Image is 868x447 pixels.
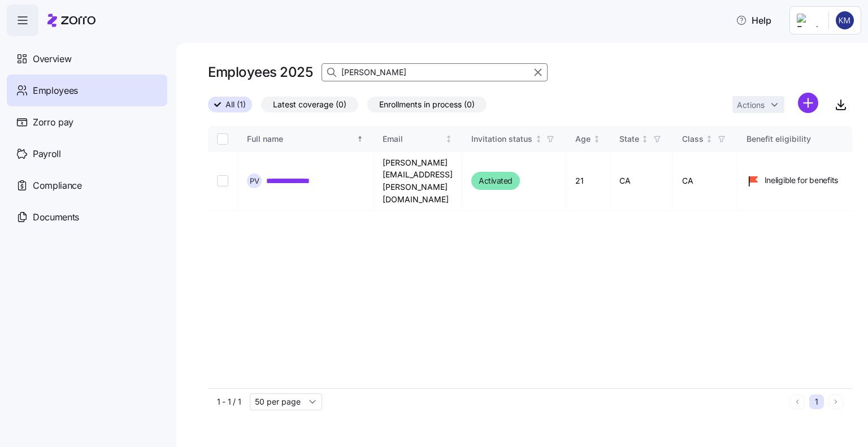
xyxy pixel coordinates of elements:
a: Payroll [7,138,167,170]
th: AgeNot sorted [566,126,610,152]
span: Overview [33,52,71,66]
span: Employees [33,84,78,98]
td: CA [673,152,737,211]
span: Payroll [33,147,61,161]
div: Not sorted [535,135,542,143]
a: Overview [7,43,167,75]
input: Search employees [322,63,548,81]
button: Help [727,9,780,32]
button: Next page [828,394,843,409]
div: Sorted ascending [356,135,364,143]
span: All (1) [225,97,246,112]
div: Not sorted [641,135,649,143]
h1: Employees 2025 [208,63,313,81]
input: Select all records [217,133,228,145]
div: Not sorted [705,135,713,143]
th: ClassNot sorted [673,126,737,152]
span: Enrollments in process (0) [379,97,475,112]
span: Latest coverage (0) [273,97,346,112]
div: Not sorted [445,135,453,143]
a: Zorro pay [7,106,167,138]
th: StateNot sorted [610,126,673,152]
div: Invitation status [471,133,532,145]
span: Actions [737,101,765,109]
a: Employees [7,75,167,106]
a: Documents [7,201,167,233]
button: Actions [732,96,784,113]
th: Invitation statusNot sorted [462,126,566,152]
span: Compliance [33,179,82,193]
span: Zorro pay [33,115,73,129]
input: Select record 1 [217,175,228,186]
div: Age [575,133,591,145]
div: Class [682,133,704,145]
td: [PERSON_NAME][EMAIL_ADDRESS][PERSON_NAME][DOMAIN_NAME] [374,152,462,211]
div: Full name [247,133,354,145]
button: 1 [809,394,824,409]
span: Documents [33,210,79,224]
span: P V [250,177,259,185]
img: 44b41f1a780d076a4ae4ca23ad64d4f0 [836,11,854,29]
button: Previous page [790,394,805,409]
div: Email [383,133,443,145]
th: EmailNot sorted [374,126,462,152]
span: Help [736,14,771,27]
th: Full nameSorted ascending [238,126,374,152]
span: Activated [479,174,513,188]
span: Ineligible for benefits [765,175,839,186]
div: State [619,133,639,145]
div: Not sorted [593,135,601,143]
td: CA [610,152,673,211]
span: 1 - 1 / 1 [217,396,241,407]
img: Employer logo [797,14,819,27]
svg: add icon [798,93,818,113]
a: Compliance [7,170,167,201]
td: 21 [566,152,610,211]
